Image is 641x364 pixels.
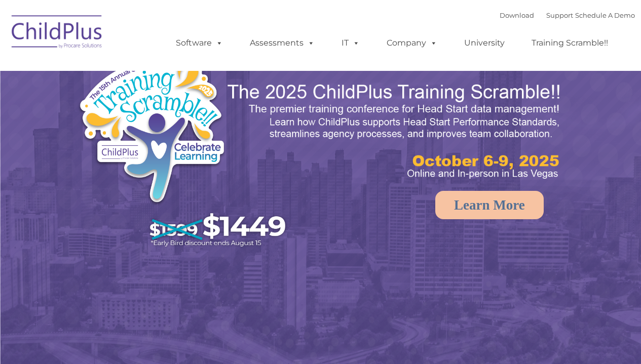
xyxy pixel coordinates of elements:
a: University [454,33,515,53]
img: ChildPlus by Procare Solutions [7,8,108,59]
a: IT [331,33,370,53]
a: Learn More [435,191,544,219]
a: Download [500,11,534,19]
a: Schedule A Demo [575,11,635,19]
a: Support [546,11,573,19]
a: Assessments [240,33,325,53]
font: | [500,11,635,19]
a: Training Scramble!! [521,33,618,53]
a: Software [166,33,233,53]
a: Company [376,33,447,53]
